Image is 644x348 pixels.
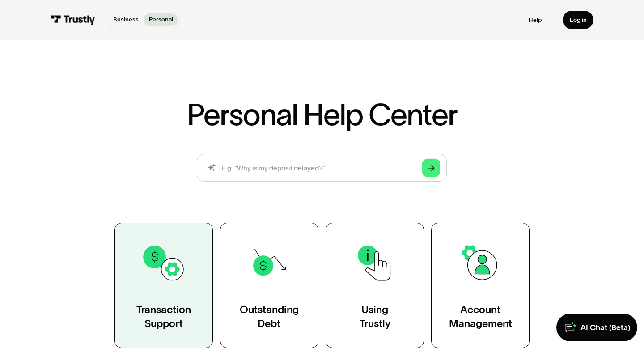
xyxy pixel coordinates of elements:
[580,323,630,333] div: AI Chat (Beta)
[136,303,191,331] div: Transaction Support
[197,154,447,182] input: search
[114,223,213,348] a: TransactionSupport
[51,15,95,25] img: Trustly Logo
[144,13,178,26] a: Personal
[449,303,512,331] div: Account Management
[108,13,144,26] a: Business
[113,15,139,24] p: Business
[326,223,424,348] a: UsingTrustly
[529,16,542,24] a: Help
[360,303,390,331] div: Using Trustly
[563,11,593,29] a: Log in
[431,223,530,348] a: AccountManagement
[149,15,173,24] p: Personal
[556,314,637,341] a: AI Chat (Beta)
[187,100,457,130] h1: Personal Help Center
[220,223,318,348] a: OutstandingDebt
[197,154,447,182] form: Search
[570,16,587,24] div: Log in
[240,303,299,331] div: Outstanding Debt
